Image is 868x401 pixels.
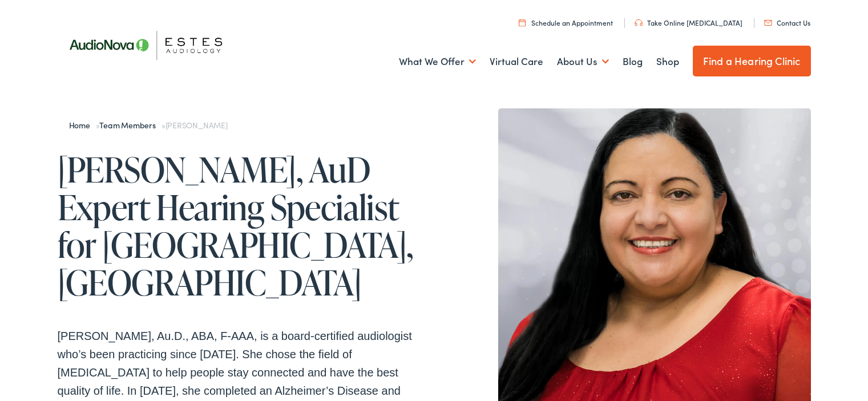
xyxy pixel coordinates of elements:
img: utility icon [519,19,526,26]
a: Virtual Care [490,40,543,83]
a: Take Online [MEDICAL_DATA] [635,18,742,27]
a: Schedule an Appointment [519,18,613,27]
a: Shop [656,40,679,83]
a: What We Offer [399,40,476,83]
span: [PERSON_NAME] [165,119,228,131]
a: Team Members [99,119,161,131]
a: Find a Hearing Clinic [693,46,811,76]
a: Blog [623,40,643,83]
a: Contact Us [764,18,810,27]
img: utility icon [764,20,772,26]
a: Home [69,119,96,131]
img: utility icon [635,19,643,26]
span: » » [69,119,228,131]
h1: [PERSON_NAME], AuD Expert Hearing Specialist for [GEOGRAPHIC_DATA], [GEOGRAPHIC_DATA] [58,151,434,301]
a: About Us [557,40,609,83]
